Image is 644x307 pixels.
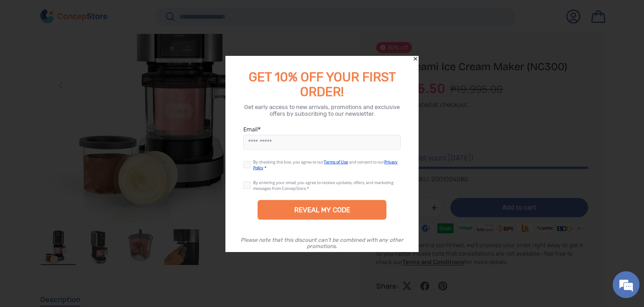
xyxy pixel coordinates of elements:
div: Close [412,55,419,62]
a: Terms of Use [324,159,348,164]
div: Chat with us now [47,50,150,62]
div: Minimize live chat window [147,4,168,26]
div: Please note that this discount can’t be combined with any other promotions. [234,236,410,249]
span: By checking this box, you agree to our [253,159,324,164]
div: By entering your email, you agree to receive updates, offers, and marketing messages from ConcepS... [253,179,394,191]
a: Privacy Policy [253,159,398,170]
span: We're online! [52,95,123,185]
label: Email [243,125,401,133]
textarea: Type your message and hit 'Enter' [4,209,170,240]
div: REVEAL MY CODE [258,200,386,219]
div: Get early access to new arrivals, promotions and exclusive offers by subscribing to our newsletter. [236,103,408,117]
span: and consent to our [349,159,384,164]
div: REVEAL MY CODE [294,206,350,214]
span: GET 10% OFF YOUR FIRST ORDER! [249,69,396,99]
